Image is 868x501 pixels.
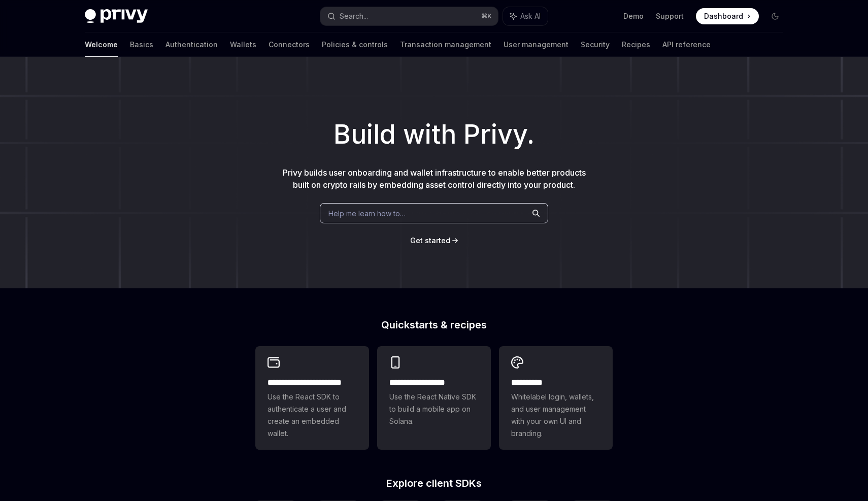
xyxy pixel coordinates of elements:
a: Get started [410,236,450,246]
button: Search...⌘K [320,7,498,25]
a: **** *****Whitelabel login, wallets, and user management with your own UI and branding. [499,346,613,450]
a: **** **** **** ***Use the React Native SDK to build a mobile app on Solana. [377,346,491,450]
span: Get started [410,236,450,245]
a: API reference [662,32,711,57]
span: Use the React SDK to authenticate a user and create an embedded wallet. [268,391,357,440]
a: Authentication [165,32,218,57]
span: Use the React Native SDK to build a mobile app on Solana. [389,391,479,427]
span: Privy builds user onboarding and wallet infrastructure to enable better products built on crypto ... [283,168,586,190]
a: User management [504,32,569,57]
a: Dashboard [696,8,759,24]
a: Policies & controls [322,32,388,57]
span: ⌘ K [481,12,492,20]
a: Basics [130,32,153,57]
a: Transaction management [400,32,491,57]
span: Dashboard [704,11,743,21]
a: Demo [623,11,644,21]
a: Welcome [85,32,118,57]
span: Ask AI [520,11,541,21]
a: Recipes [622,32,650,57]
h1: Build with Privy. [16,115,852,154]
span: Whitelabel login, wallets, and user management with your own UI and branding. [511,391,600,440]
a: Wallets [230,32,256,57]
h2: Quickstarts & recipes [255,320,613,330]
h2: Explore client SDKs [255,478,613,488]
span: Help me learn how to… [328,208,406,219]
a: Support [656,11,684,21]
button: Toggle dark mode [767,8,783,24]
img: dark logo [85,9,148,23]
button: Ask AI [503,7,548,25]
div: Search... [340,10,368,22]
a: Connectors [269,32,310,57]
a: Security [581,32,610,57]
